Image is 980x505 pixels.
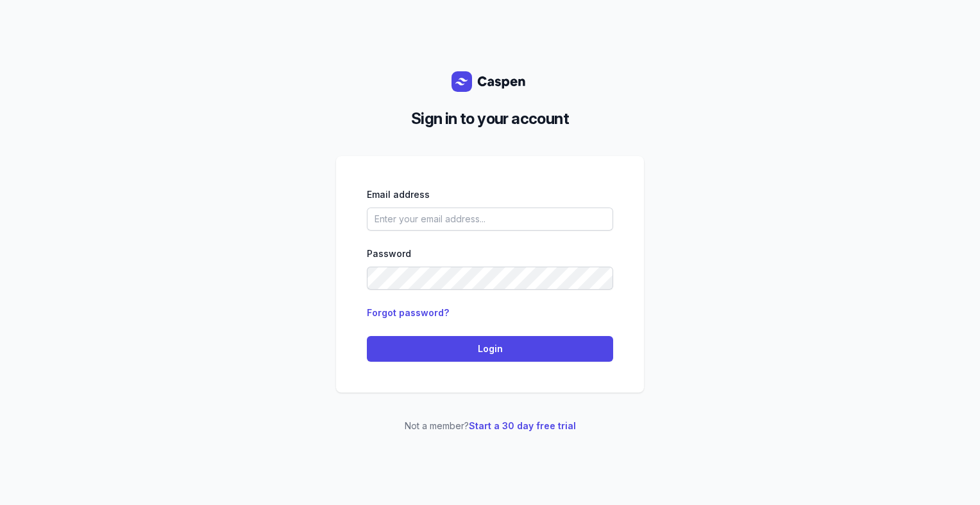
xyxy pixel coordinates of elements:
[375,341,605,357] span: Login
[336,418,644,434] p: Not a member?
[367,187,613,202] div: Email address
[367,307,449,318] a: Forgot password?
[367,336,613,362] button: Login
[346,107,634,130] h2: Sign in to your account
[367,246,613,261] div: Password
[367,208,613,231] input: Enter your email address...
[469,420,576,431] a: Start a 30 day free trial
